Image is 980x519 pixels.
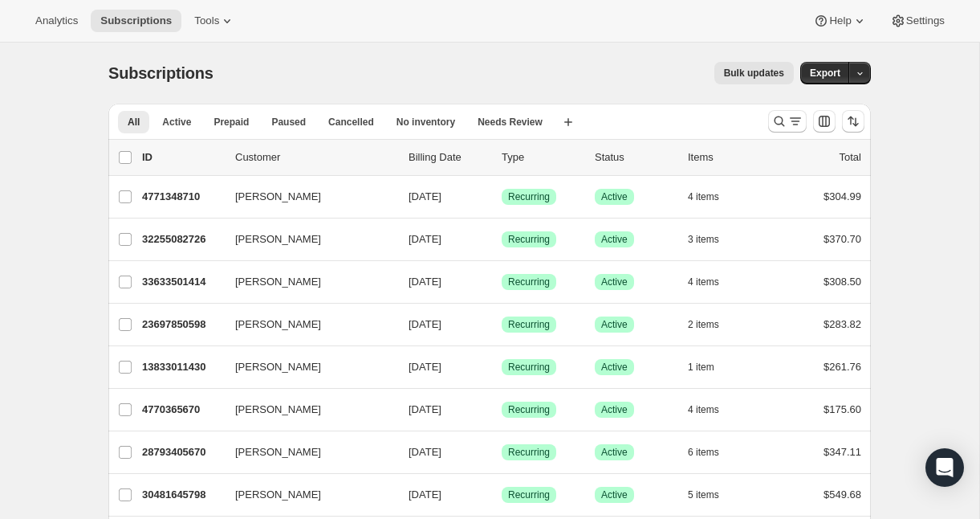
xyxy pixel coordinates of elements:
span: Recurring [508,276,550,288]
div: 30481645798[PERSON_NAME][DATE]SuccessRecurringSuccessActive5 items$549.68 [142,484,861,506]
button: 4 items [688,271,737,293]
span: Settings [906,14,945,27]
span: Active [601,403,628,416]
button: 6 items [688,441,737,464]
p: 23697850598 [142,317,222,333]
span: [PERSON_NAME] [235,189,321,205]
span: [DATE] [409,488,441,501]
button: Settings [880,10,954,32]
p: ID [142,149,222,166]
span: [PERSON_NAME] [235,487,321,503]
span: $370.70 [823,233,861,245]
div: 4770365670[PERSON_NAME][DATE]SuccessRecurringSuccessActive4 items$175.60 [142,398,861,421]
span: [PERSON_NAME] [235,359,321,375]
span: Export [810,67,840,80]
span: Recurring [508,233,550,246]
span: [DATE] [409,403,441,415]
span: Recurring [508,318,550,331]
span: $175.60 [823,403,861,415]
span: Active [601,488,628,501]
span: [DATE] [409,190,441,202]
button: 3 items [688,228,737,251]
span: Bulk updates [724,67,784,80]
p: 32255082726 [142,231,222,247]
span: 2 items [688,318,719,331]
span: Paused [271,116,306,129]
button: [PERSON_NAME] [226,227,386,252]
span: Recurring [508,446,550,459]
button: Analytics [26,10,87,32]
button: [PERSON_NAME] [226,354,386,380]
span: [DATE] [409,318,441,330]
p: Status [595,149,675,166]
div: 33633501414[PERSON_NAME][DATE]SuccessRecurringSuccessActive4 items$308.50 [142,271,861,293]
span: Active [162,116,191,129]
p: 33633501414 [142,274,222,290]
span: [PERSON_NAME] [235,274,321,290]
span: Tools [194,14,219,27]
span: 1 item [688,361,714,374]
span: Active [601,276,628,288]
p: 28793405670 [142,444,222,460]
span: Active [601,361,628,374]
button: 4 items [688,186,737,208]
span: 4 items [688,190,719,203]
span: [DATE] [409,361,441,373]
span: $261.76 [823,361,861,373]
span: 4 items [688,276,719,288]
button: Bulk updates [714,62,794,84]
div: Items [688,149,768,166]
span: $549.68 [823,488,861,501]
span: Active [601,190,628,203]
div: 4771348710[PERSON_NAME][DATE]SuccessRecurringSuccessActive4 items$304.99 [142,186,861,208]
div: 23697850598[PERSON_NAME][DATE]SuccessRecurringSuccessActive2 items$283.82 [142,313,861,336]
button: Customize table column order and visibility [813,110,836,133]
span: 6 items [688,446,719,459]
span: [DATE] [409,276,441,288]
button: [PERSON_NAME] [226,269,386,295]
div: 28793405670[PERSON_NAME][DATE]SuccessRecurringSuccessActive6 items$347.11 [142,441,861,464]
span: [PERSON_NAME] [235,402,321,418]
span: 4 items [688,403,719,416]
button: Search and filter results [768,110,807,133]
button: 2 items [688,313,737,336]
span: Cancelled [328,116,374,129]
span: Help [829,14,851,27]
span: [DATE] [409,233,441,245]
span: $347.11 [823,446,861,458]
span: Active [601,233,628,246]
span: 3 items [688,233,719,246]
p: 4771348710 [142,189,222,205]
span: Active [601,446,628,459]
span: No inventory [396,116,455,129]
button: 5 items [688,484,737,506]
div: 13833011430[PERSON_NAME][DATE]SuccessRecurringSuccessActive1 item$261.76 [142,356,861,378]
p: 30481645798 [142,487,222,503]
span: 5 items [688,488,719,501]
p: Customer [235,149,396,166]
span: $308.50 [823,276,861,288]
button: Subscriptions [91,10,181,32]
span: All [128,116,140,129]
span: Recurring [508,403,550,416]
button: [PERSON_NAME] [226,184,386,210]
div: Open Intercom Messenger [925,448,964,487]
button: Tools [185,10,245,32]
button: 4 items [688,398,737,421]
button: Help [803,10,876,32]
span: [PERSON_NAME] [235,444,321,460]
span: Recurring [508,361,550,374]
button: [PERSON_NAME] [226,439,386,465]
span: Recurring [508,488,550,501]
span: $283.82 [823,318,861,330]
span: Subscriptions [108,64,213,82]
p: Billing Date [409,149,489,166]
span: Needs Review [478,116,543,129]
button: [PERSON_NAME] [226,312,386,337]
button: [PERSON_NAME] [226,482,386,508]
button: Export [800,62,850,84]
button: 1 item [688,356,732,378]
span: Active [601,318,628,331]
p: 4770365670 [142,402,222,418]
span: [PERSON_NAME] [235,317,321,333]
